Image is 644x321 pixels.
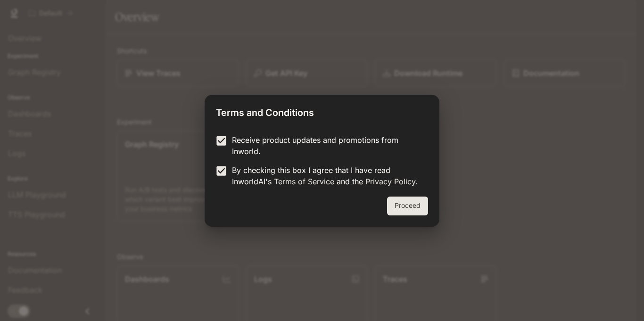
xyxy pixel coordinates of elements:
[232,165,421,187] p: By checking this box I agree that I have read InworldAI's and the .
[205,95,439,127] h2: Terms and Conditions
[232,134,421,157] p: Receive product updates and promotions from Inworld.
[365,177,415,186] a: Privacy Policy
[274,177,334,186] a: Terms of Service
[387,197,428,215] button: Proceed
